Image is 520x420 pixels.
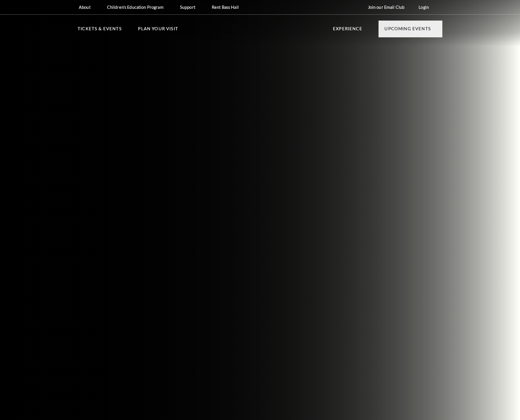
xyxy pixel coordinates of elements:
p: Upcoming Events [384,25,431,36]
p: Experience [333,25,362,36]
p: About [79,5,91,10]
p: Children's Education Program [107,5,164,10]
p: Plan Your Visit [138,25,178,36]
p: Support [180,5,195,10]
p: Tickets & Events [78,25,122,36]
p: Rent Bass Hall [212,5,239,10]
